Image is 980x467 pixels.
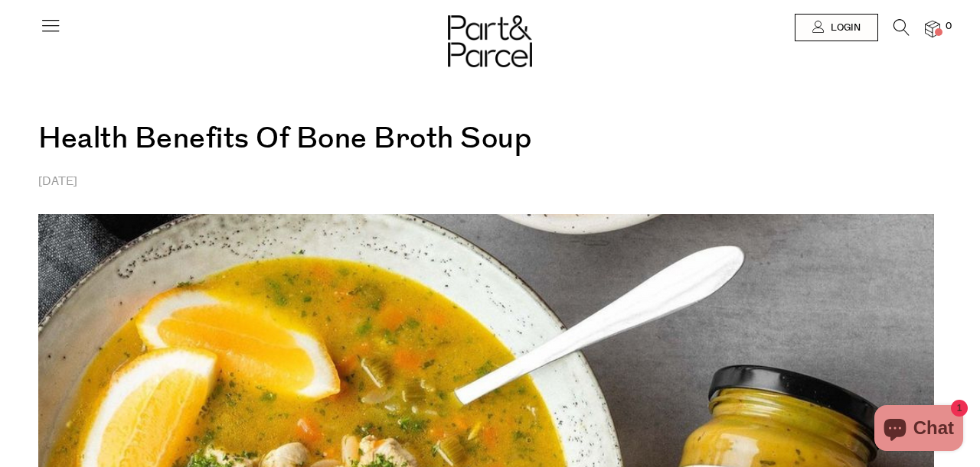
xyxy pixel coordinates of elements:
span: 0 [942,20,955,34]
inbox-online-store-chat: Shopify online store chat [870,405,968,455]
a: Login [795,14,878,41]
img: Part&Parcel [448,15,532,67]
a: 0 [925,21,940,37]
time: [DATE] [38,174,77,190]
span: Login [827,21,861,34]
h1: Health Benefits Of Bone Broth Soup [38,73,934,172]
